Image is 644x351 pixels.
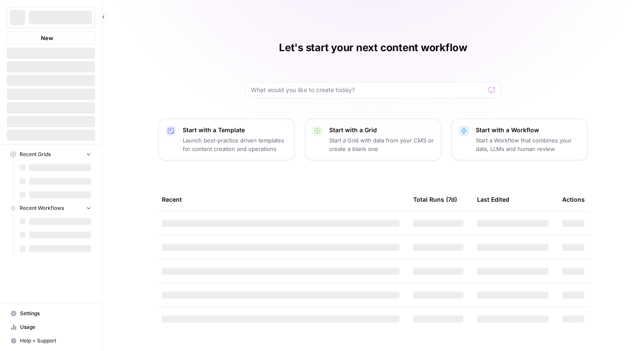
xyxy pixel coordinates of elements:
h1: Let's start your next content workflow [279,41,467,55]
button: Start with a WorkflowStart a Workflow that combines your data, LLMs and human review [451,119,588,160]
button: New [7,32,95,44]
p: Start a Grid with data from your CMS or create a blank one [329,136,434,153]
span: New [41,34,53,42]
div: Actions [562,188,585,211]
p: Start a Workflow that combines your data, LLMs and human review [476,136,581,153]
button: Help + Support [7,334,95,348]
p: Start with a Template [183,126,287,134]
button: Recent Grids [7,148,95,161]
a: Usage [7,320,95,334]
span: Usage [20,323,91,331]
span: Recent Workflows [20,204,64,212]
div: Total Runs (7d) [413,188,457,211]
p: Start with a Grid [329,126,434,134]
input: What would you like to create today? [251,86,485,94]
span: Recent Grids [20,151,51,158]
p: Start with a Workflow [476,126,581,134]
span: Settings [20,310,91,317]
span: Help + Support [20,337,91,345]
a: Settings [7,307,95,320]
div: Recent [162,188,400,211]
button: Recent Workflows [7,202,95,215]
button: Start with a GridStart a Grid with data from your CMS or create a blank one [305,119,441,160]
p: Launch best-practice driven templates for content creation and operations [183,136,287,153]
div: Last Edited [477,188,509,211]
button: Start with a TemplateLaunch best-practice driven templates for content creation and operations [158,119,295,160]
